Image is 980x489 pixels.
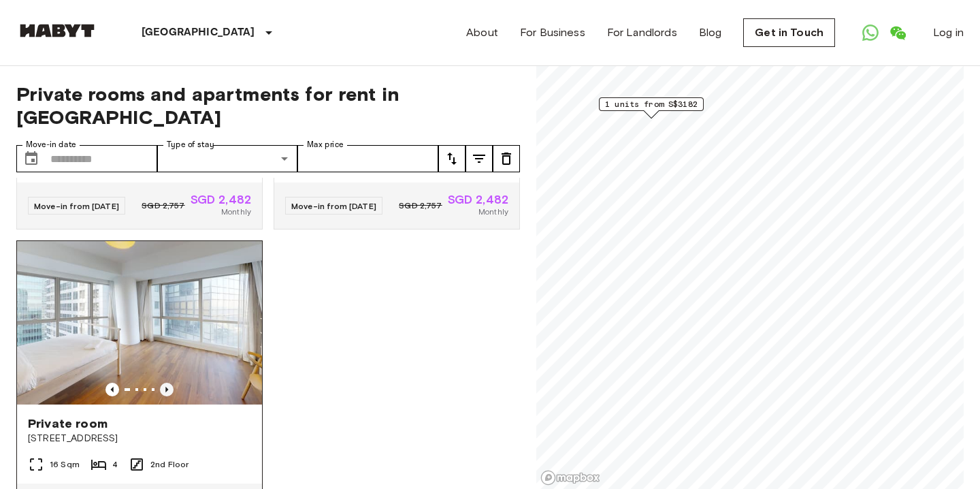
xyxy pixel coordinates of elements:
[142,25,255,41] p: [GEOGRAPHIC_DATA]
[448,193,508,206] span: SGD 2,482
[28,415,108,432] span: Private room
[857,19,884,46] a: Open WhatsApp
[520,25,585,41] a: For Business
[605,98,698,110] span: 1 units from S$3182
[291,201,376,211] span: Move-in from [DATE]
[18,145,45,172] button: Choose date
[167,139,214,151] label: Type of stay
[28,432,251,445] span: [STREET_ADDRESS]
[26,139,76,151] label: Move-in date
[191,193,251,206] span: SGD 2,482
[466,25,498,41] a: About
[160,383,174,396] button: Previous image
[493,145,520,172] button: tune
[105,383,119,396] button: Previous image
[17,241,262,405] img: Marketing picture of unit SG-01-073-001-02
[16,82,520,129] span: Private rooms and apartments for rent in [GEOGRAPHIC_DATA]
[307,139,344,151] label: Max price
[884,19,911,46] a: Open WeChat
[16,24,98,37] img: Habyt
[540,470,600,486] a: Mapbox logo
[699,25,722,41] a: Blog
[50,458,80,471] span: 16 Sqm
[743,18,835,47] a: Get in Touch
[150,458,189,471] span: 2nd Floor
[142,200,184,212] span: SGD 2,757
[478,206,508,218] span: Monthly
[399,200,442,212] span: SGD 2,757
[607,25,677,41] a: For Landlords
[438,145,465,172] button: tune
[465,145,493,172] button: tune
[933,25,964,41] a: Log in
[34,201,119,211] span: Move-in from [DATE]
[112,458,118,471] span: 4
[599,97,704,119] div: Map marker
[221,206,251,218] span: Monthly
